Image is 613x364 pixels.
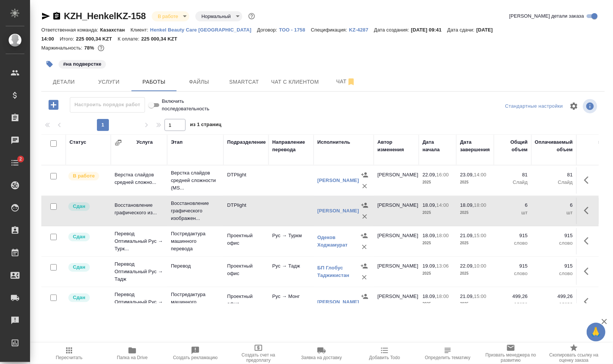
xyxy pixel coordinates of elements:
[447,27,476,33] p: Дата сдачи:
[52,12,61,21] button: Скопировать ссылку
[535,171,573,179] p: 81
[498,293,528,300] p: 499,26
[359,211,370,222] button: Удалить
[535,138,573,153] div: Оплачиваемый объем
[498,138,528,153] div: Общий объем
[535,232,573,239] p: 915
[317,138,350,146] div: Исполнитель
[359,241,370,253] button: Удалить
[100,27,131,33] p: Казахстан
[535,270,573,277] p: слово
[474,293,486,299] p: 15:00
[223,167,269,194] td: DTPlight
[498,202,528,209] p: 6
[279,26,311,33] a: ТОО - 1758
[223,228,269,254] td: Проектный офис
[374,198,419,224] td: [PERSON_NAME]
[223,198,269,224] td: DTPlight
[136,138,152,146] div: Услуга
[317,235,348,248] a: Одеков Ходжамурат
[171,230,220,253] p: Постредактура машинного перевода
[2,153,28,172] a: 2
[374,259,419,285] td: [PERSON_NAME]
[587,323,605,341] button: 🙏
[423,300,453,308] p: 2025
[359,180,370,192] button: Удалить
[171,291,220,313] p: Постредактура машинного перевода
[111,167,167,194] td: Верстка слайдов средней сложно...
[190,120,222,131] span: из 1 страниц
[411,27,447,33] p: [DATE] 09:41
[60,36,76,42] p: Итого:
[111,257,167,287] td: Перевод Оптимальный Рус → Тадж
[223,289,269,315] td: Проектный офис
[460,202,474,208] p: 18.09,
[96,43,106,53] button: 6843.84 RUB;
[73,263,85,271] p: Сдан
[64,11,146,21] a: KZH_HenkelKZ-158
[460,138,490,153] div: Дата завершения
[269,289,314,315] td: Рус → Монг
[423,270,453,277] p: 2025
[247,11,257,21] button: Доп статусы указывают на важность/срочность заказа
[498,209,528,217] p: шт
[152,11,189,21] div: В работе
[349,27,374,33] p: KZ-4287
[41,12,50,21] button: Скопировать ссылку для ЯМессенджера
[150,27,257,33] p: Henkel Beauty Care [GEOGRAPHIC_DATA]
[171,262,220,270] p: Перевод
[498,300,528,308] p: слово
[535,300,573,308] p: слово
[535,262,573,270] p: 915
[436,233,449,238] p: 18:00
[130,27,150,33] p: Клиент:
[436,172,449,177] p: 16:00
[118,36,141,42] p: К оплате:
[41,56,58,72] button: Добавить тэг
[73,233,85,241] p: Сдан
[423,233,436,238] p: 18.09,
[503,101,565,112] div: split button
[76,36,118,42] p: 225 000,34 KZT
[498,232,528,239] p: 915
[317,177,359,183] a: [PERSON_NAME]
[535,179,573,186] p: Слайд
[474,263,486,269] p: 10:00
[460,233,474,238] p: 21.09,
[46,77,82,87] span: Детали
[535,293,573,300] p: 499,26
[374,289,419,315] td: [PERSON_NAME]
[535,202,573,209] p: 6
[474,202,486,208] p: 18:00
[460,209,490,217] p: 2025
[498,270,528,277] p: слово
[423,172,436,177] p: 22.09,
[423,263,436,269] p: 19.09,
[535,209,573,217] p: шт
[359,200,370,211] button: Назначить
[460,270,490,277] p: 2025
[73,294,85,301] p: Сдан
[535,239,573,247] p: слово
[359,291,370,302] button: Назначить
[317,208,359,214] a: [PERSON_NAME]
[474,172,486,177] p: 14:00
[111,287,167,317] td: Перевод Оптимальный Рус → Монг
[223,259,269,285] td: Проектный офис
[272,138,310,153] div: Направление перевода
[68,293,107,303] div: Менеджер проверил работу исполнителя, передает ее на следующий этап
[436,263,449,269] p: 13:06
[580,232,598,250] button: Здесь прячутся важные кнопки
[460,179,490,186] p: 2025
[374,27,411,33] p: Дата создания:
[498,262,528,270] p: 915
[423,179,453,186] p: 2025
[460,263,474,269] p: 22.09,
[269,228,314,254] td: Рус → Туркм
[91,77,127,87] span: Услуги
[279,27,311,33] p: ТОО - 1758
[423,293,436,299] p: 18.09,
[141,36,183,42] p: 225 000,34 KZT
[474,233,486,238] p: 15:00
[43,97,64,113] button: Добавить работу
